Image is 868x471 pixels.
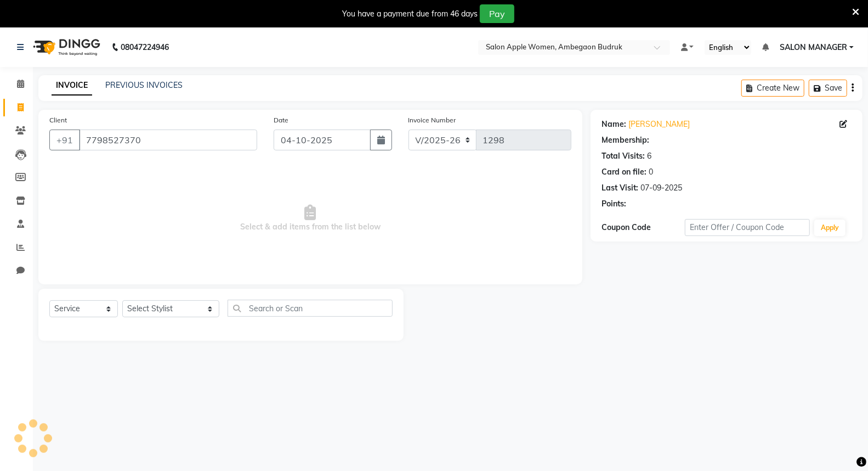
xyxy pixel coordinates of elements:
span: SALON MANAGER [780,42,847,53]
a: [PERSON_NAME] [628,119,690,130]
button: Pay [480,4,514,23]
a: INVOICE [52,76,92,96]
a: PREVIOUS INVOICES [105,80,183,90]
div: Card on file: [602,166,646,178]
label: Invoice Number [409,115,456,125]
button: +91 [49,130,80,150]
label: Client [49,115,67,125]
img: logo [28,32,103,63]
div: You have a payment due from 46 days [342,8,478,20]
b: 08047224946 [121,32,169,63]
div: Membership: [602,134,649,146]
div: 07-09-2025 [640,182,682,194]
button: Apply [814,220,846,236]
div: Name: [602,119,626,130]
input: Enter Offer / Coupon Code [685,219,810,236]
div: 0 [649,166,653,178]
div: 6 [647,150,651,162]
label: Date [274,115,288,125]
div: Coupon Code [602,222,685,233]
span: Select & add items from the list below [49,164,571,273]
input: Search by Name/Mobile/Email/Code [79,130,257,150]
div: Total Visits: [602,150,645,162]
button: Save [809,80,847,97]
div: Points: [602,198,626,210]
div: Last Visit: [602,182,638,194]
button: Create New [741,80,804,97]
input: Search or Scan [228,300,393,317]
